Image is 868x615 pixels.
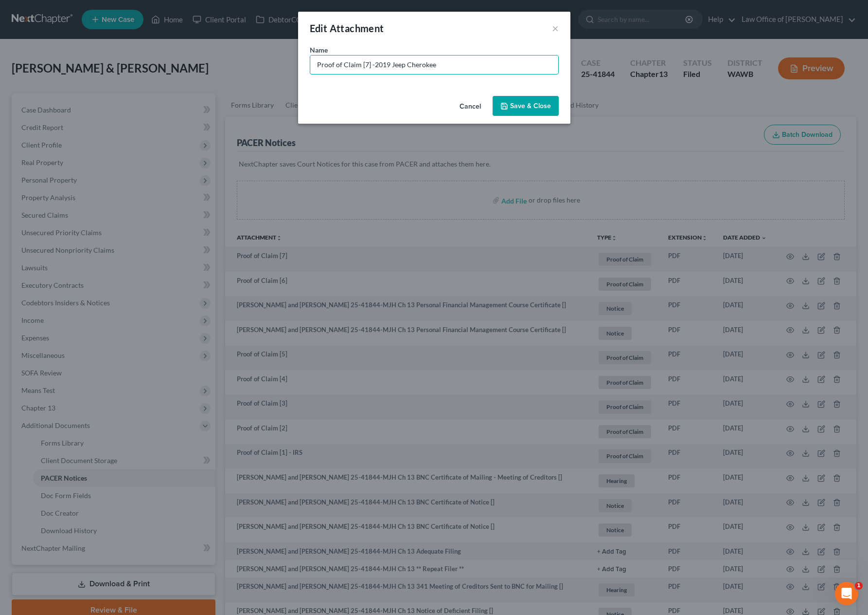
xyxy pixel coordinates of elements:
[493,96,559,116] button: Save & Close
[855,582,863,590] span: 1
[552,22,559,34] button: ×
[310,56,558,74] input: Enter name...
[510,102,551,110] span: Save & Close
[310,46,328,54] span: Name
[330,22,384,34] span: Attachment
[310,22,328,34] span: Edit
[452,97,489,116] button: Cancel
[835,582,858,605] iframe: Intercom live chat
